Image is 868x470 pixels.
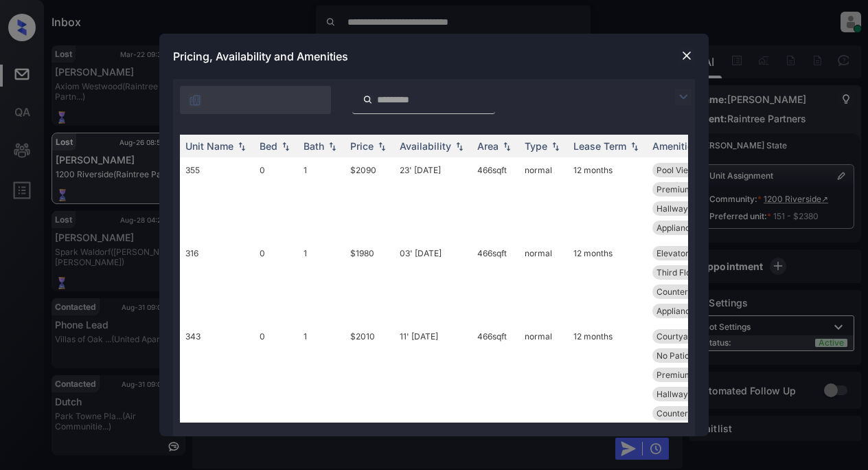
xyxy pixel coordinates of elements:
[525,140,547,152] div: Type
[394,240,472,324] td: 03' [DATE]
[472,157,519,240] td: 466 sqft
[180,240,254,324] td: 316
[304,140,324,152] div: Bath
[656,306,724,316] span: Appliance -Whit...
[350,140,374,152] div: Price
[180,157,254,240] td: 355
[680,49,694,63] img: close
[345,240,394,324] td: $1980
[298,324,345,426] td: 1
[675,89,692,105] img: icon-zuma
[573,140,626,152] div: Lease Term
[325,142,339,151] img: sorting
[656,389,723,399] span: Hallway Closet ...
[500,142,514,151] img: sorting
[472,240,519,324] td: 466 sqft
[394,157,472,240] td: 23' [DATE]
[656,331,718,342] span: Courtyard View
[363,93,373,106] img: icon-zuma
[656,408,727,418] span: Countertops - M...
[656,267,699,278] span: Third Floor
[235,142,249,151] img: sorting
[472,324,519,426] td: 466 sqft
[656,370,713,380] span: Premium View
[159,34,709,79] div: Pricing, Availability and Amenities
[519,157,568,240] td: normal
[185,140,233,152] div: Unit Name
[298,240,345,324] td: 1
[254,240,298,324] td: 0
[652,140,698,152] div: Amenities
[279,142,293,151] img: sorting
[254,324,298,426] td: 0
[568,240,647,324] td: 12 months
[568,324,647,426] td: 12 months
[254,157,298,240] td: 0
[260,140,277,152] div: Bed
[549,142,562,151] img: sorting
[656,223,722,233] span: Appliance - Sta...
[519,240,568,324] td: normal
[477,140,499,152] div: Area
[180,324,254,426] td: 343
[628,142,641,151] img: sorting
[298,157,345,240] td: 1
[656,203,723,214] span: Hallway Closet ...
[453,142,466,151] img: sorting
[656,165,695,175] span: Pool View
[394,324,472,426] td: 11' [DATE]
[345,324,394,426] td: $2010
[656,248,725,258] span: Elevator Proxim...
[656,184,713,194] span: Premium View
[656,287,724,297] span: Countertops - B...
[188,93,202,107] img: icon-zuma
[568,157,647,240] td: 12 months
[345,157,394,240] td: $2090
[375,142,389,151] img: sorting
[519,324,568,426] td: normal
[656,350,775,361] span: No Patio or [MEDICAL_DATA]...
[400,140,451,152] div: Availability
